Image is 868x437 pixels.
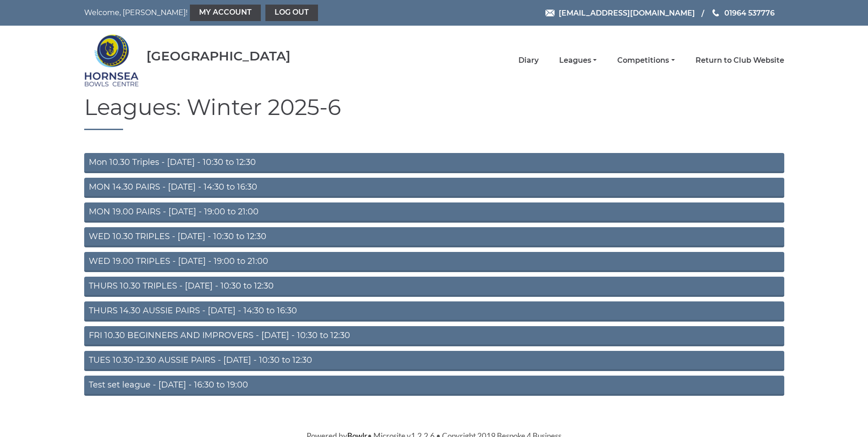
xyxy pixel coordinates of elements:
div: [GEOGRAPHIC_DATA] [146,49,291,63]
a: THURS 14.30 AUSSIE PAIRS - [DATE] - 14:30 to 16:30 [84,301,784,322]
a: TUES 10.30-12.30 AUSSIE PAIRS - [DATE] - 10:30 to 12:30 [84,351,784,371]
a: MON 19.00 PAIRS - [DATE] - 19:00 to 21:00 [84,202,784,223]
a: Test set league - [DATE] - 16:30 to 19:00 [84,376,784,396]
a: Phone us 01964 537776 [711,7,775,19]
a: Return to Club Website [695,55,784,66]
a: WED 10.30 TRIPLES - [DATE] - 10:30 to 12:30 [84,227,784,247]
a: Email [EMAIL_ADDRESS][DOMAIN_NAME] [545,7,695,19]
a: WED 19.00 TRIPLES - [DATE] - 19:00 to 21:00 [84,252,784,272]
a: Diary [518,55,539,66]
a: FRI 10.30 BEGINNERS AND IMPROVERS - [DATE] - 10:30 to 12:30 [84,326,784,346]
a: My Account [190,5,261,21]
a: Leagues [559,55,597,66]
nav: Welcome, [PERSON_NAME]! [84,5,368,21]
a: Competitions [617,55,674,66]
a: MON 14.30 PAIRS - [DATE] - 14:30 to 16:30 [84,178,784,198]
a: Mon 10.30 Triples - [DATE] - 10:30 to 12:30 [84,153,784,173]
img: Phone us [712,9,719,16]
img: Hornsea Bowls Centre [84,28,139,93]
a: Log out [265,5,318,21]
a: THURS 10.30 TRIPLES - [DATE] - 10:30 to 12:30 [84,277,784,297]
span: [EMAIL_ADDRESS][DOMAIN_NAME] [559,8,695,17]
span: 01964 537776 [724,8,775,17]
img: Email [545,10,555,16]
h1: Leagues: Winter 2025-6 [84,95,784,130]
